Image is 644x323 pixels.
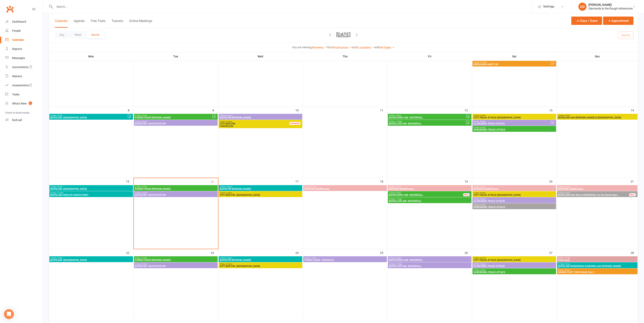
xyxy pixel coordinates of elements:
[12,75,22,78] div: Waivers
[135,116,212,119] span: POWER HOUR-[PERSON_NAME]
[226,186,232,188] span: - 9:00pm
[219,259,301,261] span: [DATE] PM-[PERSON_NAME]
[389,194,463,196] span: [DATE] EARLY AM- WATERFALL
[473,186,555,188] span: 5:00am
[135,188,217,190] span: POWER HOUR-[PERSON_NAME]
[226,121,232,122] span: - 9:30pm
[473,115,555,116] span: 6:30am
[473,265,555,267] span: ILLAWARRA TRACK ATTACK
[141,186,147,188] span: - 7:30am
[219,257,301,259] span: 7:00pm
[5,4,15,14] a: Clubworx
[558,259,637,261] span: Clare away
[226,115,232,116] span: - 9:00pm
[126,178,133,185] div: 15
[226,192,232,194] span: - 9:30pm
[5,90,43,99] a: Tasks
[479,192,486,194] span: - 8:30am
[352,46,355,49] strong: at
[380,107,387,113] div: 11
[549,249,557,256] div: 27
[218,52,303,61] th: Wed
[55,19,68,28] button: Calendar
[543,2,554,11] span: Settings
[473,122,550,125] span: ILLAWARRA TRACK ATTACK
[564,269,571,271] span: - 4:30pm
[389,115,466,116] span: 7:00am
[479,186,486,188] span: - 5:15am
[558,257,637,259] span: 5:00am
[312,46,327,49] a: All events
[558,186,637,188] span: 5:00am
[5,17,43,26] a: Dashboard
[56,257,63,259] span: - 9:00am
[219,122,294,127] span: CANCELLED
[479,204,486,206] span: - 8:30am
[473,116,555,119] span: CITY TRACK ATTACK [GEOGRAPHIC_DATA]
[395,115,401,116] span: - 9:00am
[289,122,300,125] div: 0 PLACES
[375,46,380,49] strong: with
[389,122,466,125] span: [DATE] LATE AM -WATERFALL
[135,186,217,188] span: 6:30am
[12,118,22,122] div: Roll call
[389,116,466,119] span: [DATE] EARLY AM- WATERFALL
[135,115,212,116] span: 6:30am
[558,188,637,190] span: [PERSON_NAME] away
[141,263,148,265] span: - 9:00pm
[389,259,471,261] span: [DATE] EARLY AM- WATERFALL
[631,107,638,113] div: 14
[12,29,21,32] div: People
[479,121,486,122] span: - 8:30am
[571,17,602,25] button: Class / Event
[50,257,132,259] span: 7:00am
[463,193,470,196] div: FULL
[473,263,555,265] span: 6:30am
[473,200,555,202] span: ILLAWARRA TRACK ATTACK
[50,259,132,261] span: [DATE] AM- [GEOGRAPHIC_DATA]
[380,178,387,185] div: 18
[74,19,85,28] button: Agenda
[50,188,132,190] span: [DATE] AM- [GEOGRAPHIC_DATA]
[589,7,633,10] div: Diamonds in the Rough Adventures
[141,257,147,259] span: - 7:30am
[5,26,43,35] a: People
[389,257,471,259] span: 7:00am
[134,52,218,61] th: Tue
[303,52,387,61] th: Thu
[479,263,486,265] span: - 8:30am
[310,186,316,188] span: - 5:15am
[4,309,14,319] div: Open Intercom Messenger
[50,194,132,196] span: [DATE] AM HIKELITE GRAYS POINT
[12,84,32,87] div: Assessments
[380,46,395,49] a: All Types
[465,249,472,256] div: 26
[12,47,22,51] div: Reports
[589,3,633,7] div: [PERSON_NAME]
[479,269,486,271] span: - 8:30am
[29,101,32,105] span: 1
[473,206,555,208] span: WORONORA TRACK ATTACK
[395,121,402,122] span: - 11:30am
[12,102,27,105] div: What's New
[389,198,471,200] span: 9:30am
[219,192,301,194] span: 7:30pm
[631,178,638,185] div: 21
[558,194,629,196] span: [DATE] AM with SUZ at WATERFALL (to the Secret Gem...
[304,259,386,261] span: POWER HOUR- STRENGTH
[479,61,487,63] span: - 12:30pm
[5,81,43,90] a: Assessments
[310,257,316,259] span: - 7:30am
[472,52,557,61] th: Sat
[473,204,555,206] span: 6:30am
[380,249,387,256] div: 25
[295,178,303,185] div: 17
[473,269,555,271] span: 6:30am
[12,56,25,60] div: Messages
[355,46,375,49] a: All Locations
[389,121,466,122] span: 9:30am
[558,269,637,271] span: 8:00am
[53,4,532,9] input: Search...
[50,116,127,119] span: [DATE] AM- [GEOGRAPHIC_DATA]
[603,17,633,25] button: Appointment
